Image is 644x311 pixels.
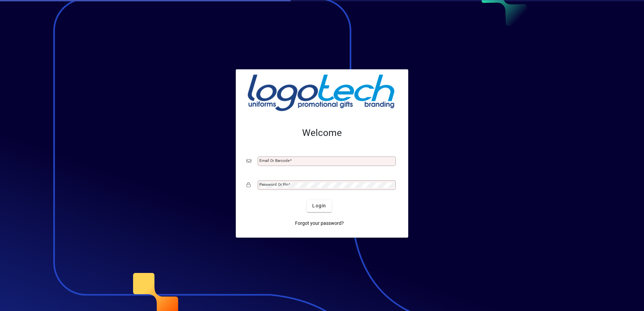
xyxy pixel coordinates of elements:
[312,202,326,209] span: Login
[307,200,331,212] button: Login
[259,182,288,187] mat-label: Password or Pin
[295,220,344,227] span: Forgot your password?
[292,217,347,230] a: Forgot your password?
[259,158,290,163] mat-label: Email or Barcode
[247,127,397,139] h2: Welcome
